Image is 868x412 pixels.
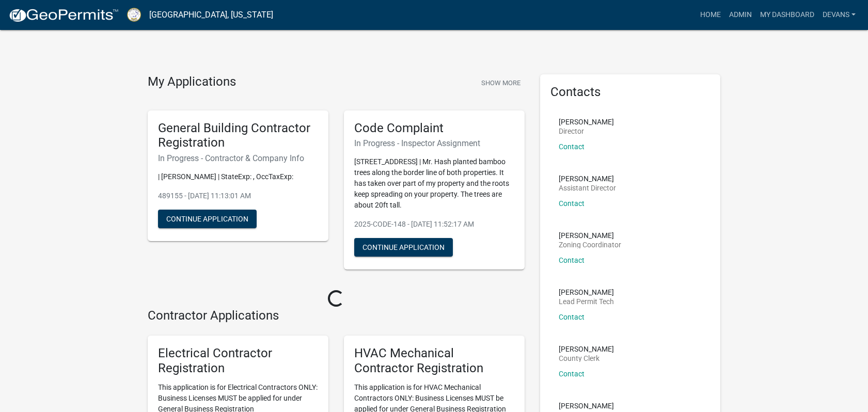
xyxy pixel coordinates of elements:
[158,191,318,201] p: 489155 - [DATE] 11:13:01 AM
[354,238,453,257] button: Continue Application
[559,118,614,125] p: [PERSON_NAME]
[158,210,257,228] button: Continue Application
[696,5,725,25] a: Home
[559,345,614,353] p: [PERSON_NAME]
[559,175,616,182] p: [PERSON_NAME]
[148,308,525,323] h4: Contractor Applications
[354,121,514,136] h5: Code Complaint
[354,156,514,211] p: [STREET_ADDRESS] | Mr. Hash planted bamboo trees along the border line of both properties. It has...
[559,232,621,239] p: [PERSON_NAME]
[354,138,514,148] h6: In Progress - Inspector Assignment
[559,298,614,305] p: Lead Permit Tech
[559,313,585,321] a: Contact
[559,289,614,296] p: [PERSON_NAME]
[725,5,756,25] a: Admin
[559,184,616,192] p: Assistant Director
[158,171,318,182] p: | [PERSON_NAME] | StateExp: , OccTaxExp:
[149,6,273,24] a: [GEOGRAPHIC_DATA], [US_STATE]
[756,5,818,25] a: My Dashboard
[354,219,514,230] p: 2025-CODE-148 - [DATE] 11:52:17 AM
[158,346,318,376] h5: Electrical Contractor Registration
[158,121,318,151] h5: General Building Contractor Registration
[354,346,514,376] h5: HVAC Mechanical Contractor Registration
[559,402,637,409] p: [PERSON_NAME]
[158,153,318,163] h6: In Progress - Contractor & Company Info
[559,256,585,264] a: Contact
[818,5,860,25] a: devans
[477,74,525,91] button: Show More
[559,128,614,135] p: Director
[559,142,585,151] a: Contact
[559,370,585,378] a: Contact
[550,85,711,100] h5: Contacts
[127,8,141,22] img: Putnam County, Georgia
[559,241,621,248] p: Zoning Coordinator
[559,355,614,362] p: County Clerk
[559,199,585,208] a: Contact
[148,74,236,90] h4: My Applications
